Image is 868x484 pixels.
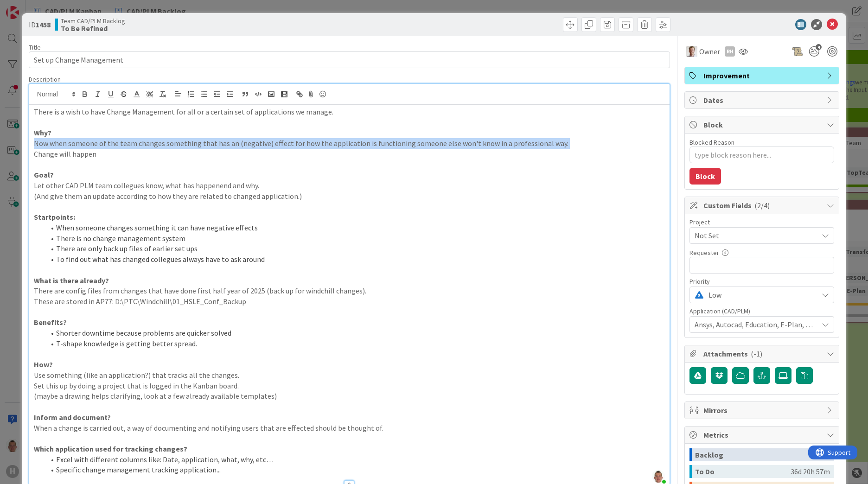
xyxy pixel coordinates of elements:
li: To find out what has changed collegues always have to ask around [45,254,665,265]
p: (maybe a drawing helps clarifying, look at a few already available templates) [34,391,665,401]
p: (And give them an update according to how they are related to changed application.) [34,191,665,202]
p: Set this up by doing a project that is logged in the Kanban board. [34,381,665,391]
strong: How? [34,360,53,369]
div: Application (CAD/PLM) [689,308,834,314]
li: There are only back up files of earlier set ups [45,243,665,254]
p: There is a wish to have Change Management for all or a certain set of applications we manage. [34,107,665,117]
span: Improvement [703,70,822,81]
p: These are stored in AP77: D:\PTC\Windchill\01_HSLE_Conf_Backup [34,296,665,307]
div: Priority [689,278,834,285]
img: BO [686,46,697,57]
span: Description [29,75,61,83]
p: Change will happen [34,149,665,159]
div: Project [689,219,834,225]
p: Use something (like an application?) that tracks all the changes. [34,370,665,381]
strong: Benefits? [34,318,67,327]
span: Team CAD/PLM Backlog [61,17,125,25]
strong: Startpoints: [34,212,75,222]
span: ( 2/4 ) [754,201,770,210]
input: type card name here... [29,51,670,68]
p: When a change is carried out, a way of documenting and notifying users that are effected should b... [34,423,665,433]
span: Ansys, Autocad, Education, E-Plan, Hydrosym, Inventor, ISAH, Office, Sharepoint, TopTeam, Windchi... [695,319,818,330]
label: Requester [689,248,719,257]
img: X8mj6hJYAujqEDlu7QlL9MAggqSR54HW.jpg [652,470,665,483]
button: Block [689,168,721,185]
span: ID [29,19,51,30]
span: Owner [699,46,720,57]
li: When someone changes something it can have negative effects [45,223,665,233]
div: To Do [695,465,791,478]
li: Shorter downtime because problems are quicker solved [45,328,665,338]
strong: Goal? [34,170,54,179]
p: There are config files from changes that have done first half year of 2025 (back up for windchill... [34,286,665,296]
strong: What is there already? [34,276,109,285]
span: Dates [703,95,822,106]
li: Excel with different columns like: Date, application, what, why, etc… [45,454,665,465]
li: T-shape knowledge is getting better spread. [45,338,665,349]
p: Now when someone of the team changes something that has an (negative) effect for how the applicat... [34,138,665,149]
span: Custom Fields [703,200,822,211]
span: Support [19,1,42,13]
label: Title [29,43,41,51]
span: ( -1 ) [751,349,762,358]
span: Attachments [703,348,822,359]
span: Not Set [695,229,813,242]
strong: Inform and document? [34,413,111,422]
li: There is no change management system [45,233,665,244]
label: Blocked Reason [689,138,734,146]
b: 1458 [36,20,51,29]
span: 4 [816,44,822,50]
p: Let other CAD PLM team collegues know, what has happenend and why. [34,180,665,191]
b: To Be Refined [61,25,125,32]
strong: Which application used for tracking changes? [34,444,187,453]
div: RH [725,46,735,57]
span: Block [703,119,822,130]
span: Low [708,288,813,301]
span: Mirrors [703,405,822,416]
div: Backlog [695,448,820,461]
span: Metrics [703,429,822,440]
div: 36d 20h 57m [791,465,830,478]
strong: Why? [34,128,51,137]
li: Specific change management tracking application... [45,465,665,475]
